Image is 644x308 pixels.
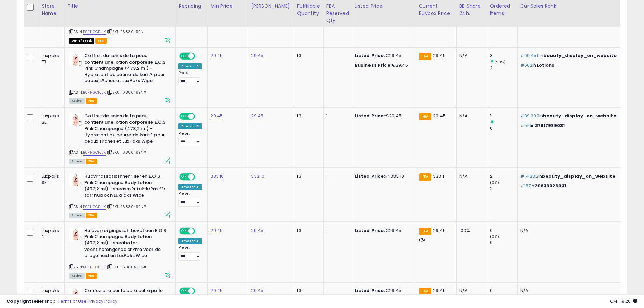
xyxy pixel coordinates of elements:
[178,123,202,129] div: Amazon AI
[543,52,617,59] span: beauty_display_on_website
[69,53,82,66] img: 41rDaZmd6mL._SL40_.jpg
[297,53,318,59] div: 13
[520,113,539,119] span: #39,690
[490,240,517,246] div: 0
[83,90,106,95] a: B0FHGCFJLK
[180,114,188,119] span: ON
[251,113,263,119] a: 29.45
[194,228,205,234] span: OFF
[58,298,87,304] a: Terms of Use
[536,62,555,68] span: Lotions
[178,131,202,146] div: Preset:
[326,53,347,59] div: 1
[535,122,565,129] span: 27617989031
[83,150,106,156] a: B0FHGCFJLK
[490,186,517,192] div: 2
[69,173,170,217] div: ASIN:
[297,3,320,17] div: Fulfillable Quantity
[490,173,517,180] div: 2
[355,287,385,294] b: Listed Price:
[433,227,446,234] span: 29.45
[86,213,97,218] span: FBA
[210,52,223,59] a: 29.45
[84,53,166,86] b: Coffret de soins de la peau : contient une lotion corporelle E.O.S Pink Champagne (473,2 ml) - Hy...
[419,53,431,60] small: FBA
[69,113,82,126] img: 41rDaZmd6mL._SL40_.jpg
[107,150,146,155] span: | SKU: 1688049BN#
[42,288,59,300] div: Luxpaks IT
[69,213,85,218] span: All listings currently available for purchase on Amazon
[180,228,188,234] span: ON
[419,113,431,120] small: FBA
[95,38,107,44] span: FBA
[520,228,617,234] div: N/A
[7,298,117,305] div: seller snap | |
[297,288,318,294] div: 13
[86,159,97,164] span: FBA
[433,287,446,294] span: 29.45
[210,113,223,119] a: 29.45
[210,227,223,234] a: 29.45
[419,288,431,295] small: FBA
[88,298,117,304] a: Privacy Policy
[520,62,533,68] span: #662
[494,59,506,65] small: (50%)
[520,52,540,59] span: #69,455
[490,65,517,71] div: 2
[610,298,637,304] span: 2025-09-9 19:26 GMT
[520,183,531,189] span: #187
[355,52,385,59] b: Listed Price:
[459,173,482,180] div: N/A
[355,113,385,119] b: Listed Price:
[355,3,413,10] div: Listed Price
[42,3,62,17] div: Store Name
[178,71,202,86] div: Preset:
[419,173,431,181] small: FBA
[69,38,94,44] span: All listings that are currently out of stock and unavailable for purchase on Amazon
[210,287,223,294] a: 29.45
[83,264,106,270] a: B0FHGCFJLK
[490,228,517,234] div: 0
[297,173,318,180] div: 13
[69,228,82,241] img: 41rDaZmd6mL._SL40_.jpg
[178,245,202,261] div: Preset:
[194,114,205,119] span: OFF
[520,53,617,59] p: in
[355,62,411,68] div: €29.45
[251,173,264,180] a: 333.10
[419,228,431,235] small: FBA
[178,63,202,69] div: Amazon AI
[86,273,97,279] span: FBA
[69,159,85,164] span: All listings currently available for purchase on Amazon
[520,183,617,189] p: in
[490,234,499,239] small: (0%)
[107,29,143,34] span: | SKU: 1688049BN
[107,90,146,95] span: | SKU: 1688049BN#
[251,3,291,10] div: [PERSON_NAME]
[459,113,482,119] div: N/A
[490,53,517,59] div: 3
[355,173,385,180] b: Listed Price:
[42,173,59,186] div: Luxpaks SE
[178,184,202,190] div: Amazon AI
[194,174,205,180] span: OFF
[355,288,411,294] div: €29.45
[433,113,446,119] span: 29.45
[178,238,202,244] div: Amazon AI
[84,113,166,146] b: Coffret de soins de la peau : contient une lotion corporelle E.O.S Pink Champagne (473,2 ml) - Hy...
[251,227,263,234] a: 29.45
[490,180,499,185] small: (0%)
[83,204,106,210] a: B0FHGCFJLK
[326,3,349,24] div: FBA Reserved Qty
[459,53,482,59] div: N/A
[520,113,617,119] p: in
[178,3,205,10] div: Repricing
[178,191,202,207] div: Preset:
[490,125,517,132] div: 0
[84,228,166,261] b: Huidverzorgingsset: bevat een E.O.S Pink Champagne Body Lotion (473,2 ml) - sheaboter vochtinbren...
[69,228,170,278] div: ASIN:
[326,173,347,180] div: 1
[459,3,484,17] div: BB Share 24h.
[251,287,263,294] a: 29.45
[542,173,615,180] span: beauty_display_on_website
